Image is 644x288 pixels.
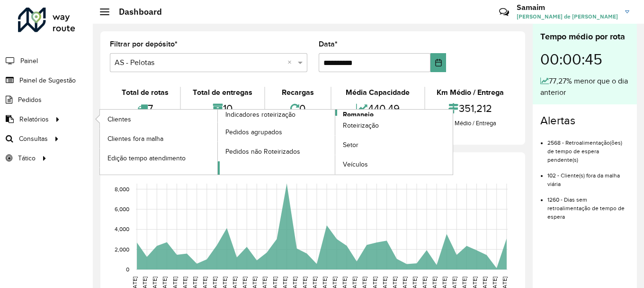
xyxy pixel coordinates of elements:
[218,122,335,141] a: Pedidos agrupados
[494,2,514,22] a: Contato Rápido
[547,164,629,188] li: 102 - Cliente(s) fora da malha viária
[183,98,261,119] div: 10
[343,159,368,169] span: Veículos
[115,246,129,252] text: 2,000
[517,12,618,21] span: [PERSON_NAME] de [PERSON_NAME]
[100,149,217,167] a: Edição tempo atendimento
[18,95,42,105] span: Pedidos
[547,131,629,164] li: 2568 - Retroalimentação(ões) de tempo de espera pendente(s)
[335,155,453,174] a: Veículos
[540,30,629,43] div: Tempo médio por rota
[115,186,129,192] text: 8,000
[428,87,513,98] div: Km Médio / Entrega
[100,129,217,148] a: Clientes fora malha
[112,98,178,119] div: 7
[335,136,453,155] a: Setor
[268,87,328,98] div: Recargas
[112,87,178,98] div: Total de rotas
[218,142,335,161] a: Pedidos não Roteirizados
[540,43,629,75] div: 00:00:45
[225,110,295,120] span: Indicadores roteirização
[225,147,300,157] span: Pedidos não Roteirizados
[19,114,49,124] span: Relatórios
[100,110,217,129] a: Clientes
[107,134,163,144] span: Clientes fora malha
[100,110,335,175] a: Indicadores roteirização
[20,56,38,66] span: Painel
[18,153,36,163] span: Tático
[517,3,618,12] h3: Samaim
[109,7,162,17] h2: Dashboard
[19,134,48,144] span: Consultas
[343,110,374,120] span: Romaneio
[110,38,178,50] label: Filtrar por depósito
[19,75,76,85] span: Painel de Sugestão
[107,153,186,163] span: Edição tempo atendimento
[126,266,129,272] text: 0
[334,87,421,98] div: Média Capacidade
[547,188,629,221] li: 1260 - Dias sem retroalimentação de tempo de espera
[428,98,513,119] div: 351,212
[334,98,421,119] div: 440,49
[218,110,453,175] a: Romaneio
[540,114,629,128] h4: Alertas
[268,98,328,119] div: 0
[115,206,129,212] text: 6,000
[225,127,282,137] span: Pedidos agrupados
[107,114,131,124] span: Clientes
[335,116,453,135] a: Roteirização
[287,57,295,68] span: Clear all
[343,121,379,130] span: Roteirização
[183,87,261,98] div: Total de entregas
[115,226,129,232] text: 4,000
[430,53,446,72] button: Choose Date
[319,38,338,50] label: Data
[428,119,513,128] div: Km Médio / Entrega
[343,140,358,150] span: Setor
[540,75,629,98] div: 77,27% menor que o dia anterior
